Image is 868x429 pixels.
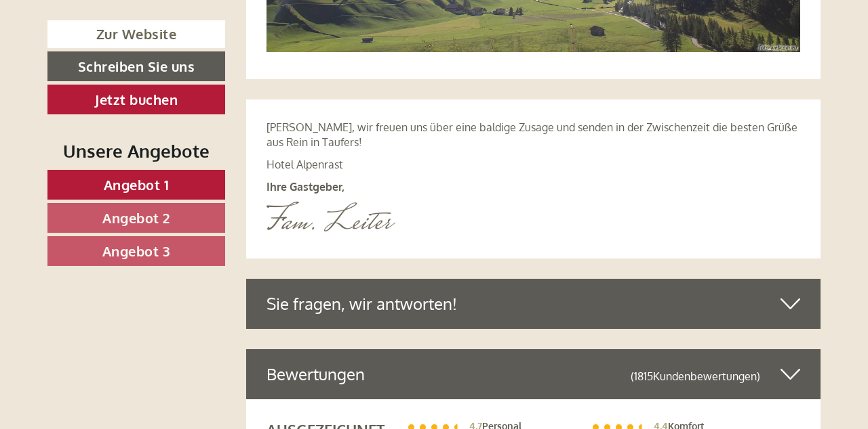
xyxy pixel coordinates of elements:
[102,242,171,260] span: Angebot 3
[653,369,757,383] span: Kundenbewertungen
[246,349,821,399] div: Bewertungen
[47,85,225,114] a: Jetzt buchen
[102,209,170,227] span: Angebot 2
[246,279,821,329] div: Sie fragen, wir antworten!
[631,369,760,383] small: (1815 )
[47,20,225,48] a: Zur Website
[267,180,344,194] span: Ihre Gastgeber,
[267,120,801,151] p: [PERSON_NAME], wir freuen uns über eine baldige Zusage und senden in der Zwischenzeit die besten ...
[267,157,801,173] p: Hotel Alpenrast
[47,138,225,163] div: Unsere Angebote
[47,51,225,81] a: Schreiben Sie uns
[267,202,471,231] img: image
[104,176,170,194] span: Angebot 1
